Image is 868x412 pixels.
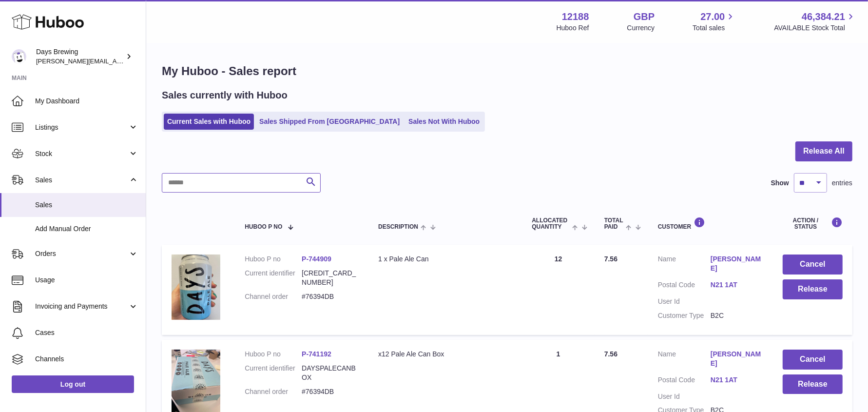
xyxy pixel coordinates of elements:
[658,375,711,387] dt: Postal Code
[378,350,512,359] div: x12 Pale Ale Can Box
[378,224,418,230] span: Description
[35,354,138,364] span: Channels
[783,255,843,275] button: Cancel
[783,350,843,370] button: Cancel
[405,114,483,130] a: Sales Not With Huboo
[557,23,589,33] div: Huboo Ref
[302,292,359,301] dd: #76394DB
[658,297,711,306] dt: User Id
[245,350,302,359] dt: Huboo P no
[245,387,302,396] dt: Channel order
[795,141,852,161] button: Release All
[302,350,331,358] a: P-741192
[634,10,655,23] strong: GBP
[35,149,128,158] span: Stock
[604,255,617,263] span: 7.56
[711,311,763,320] dd: B2C
[693,10,736,33] a: 27.00 Total sales
[35,200,138,210] span: Sales
[700,10,725,23] span: 27.00
[245,224,282,230] span: Huboo P no
[302,364,359,382] dd: DAYSPALECANBOX
[604,217,623,230] span: Total paid
[627,23,655,33] div: Currency
[711,280,763,290] a: N21 1AT
[711,350,763,368] a: [PERSON_NAME]
[832,178,852,188] span: entries
[658,217,763,230] div: Customer
[35,275,138,285] span: Usage
[771,178,789,188] label: Show
[245,292,302,301] dt: Channel order
[783,279,843,299] button: Release
[658,255,711,275] dt: Name
[12,375,134,393] a: Log out
[783,374,843,394] button: Release
[245,255,302,264] dt: Huboo P no
[302,255,331,263] a: P-744909
[35,224,138,234] span: Add Manual Order
[802,10,845,23] span: 46,384.21
[164,114,254,130] a: Current Sales with Huboo
[172,255,220,319] img: 121881680514664.jpg
[562,10,589,23] strong: 12188
[35,249,128,258] span: Orders
[532,217,569,230] span: ALLOCATED Quantity
[658,311,711,320] dt: Customer Type
[35,302,128,311] span: Invoicing and Payments
[711,255,763,273] a: [PERSON_NAME]
[245,364,302,382] dt: Current identifier
[658,350,711,371] dt: Name
[36,47,124,66] div: Days Brewing
[522,245,595,334] td: 12
[36,57,195,65] span: [PERSON_NAME][EMAIL_ADDRESS][DOMAIN_NAME]
[302,269,359,287] dd: [CREDIT_CARD_NUMBER]
[711,375,763,385] a: N21 1AT
[245,269,302,287] dt: Current identifier
[12,49,26,64] img: greg@daysbrewing.com
[256,114,403,130] a: Sales Shipped From [GEOGRAPHIC_DATA]
[162,89,288,102] h2: Sales currently with Huboo
[35,123,128,132] span: Listings
[35,97,138,106] span: My Dashboard
[783,217,843,230] div: Action / Status
[35,328,138,337] span: Cases
[162,63,852,79] h1: My Huboo - Sales report
[302,387,359,396] dd: #76394DB
[604,350,617,358] span: 7.56
[35,176,128,185] span: Sales
[774,23,856,33] span: AVAILABLE Stock Total
[693,23,736,33] span: Total sales
[658,280,711,292] dt: Postal Code
[658,392,711,401] dt: User Id
[774,10,856,33] a: 46,384.21 AVAILABLE Stock Total
[378,255,512,264] div: 1 x Pale Ale Can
